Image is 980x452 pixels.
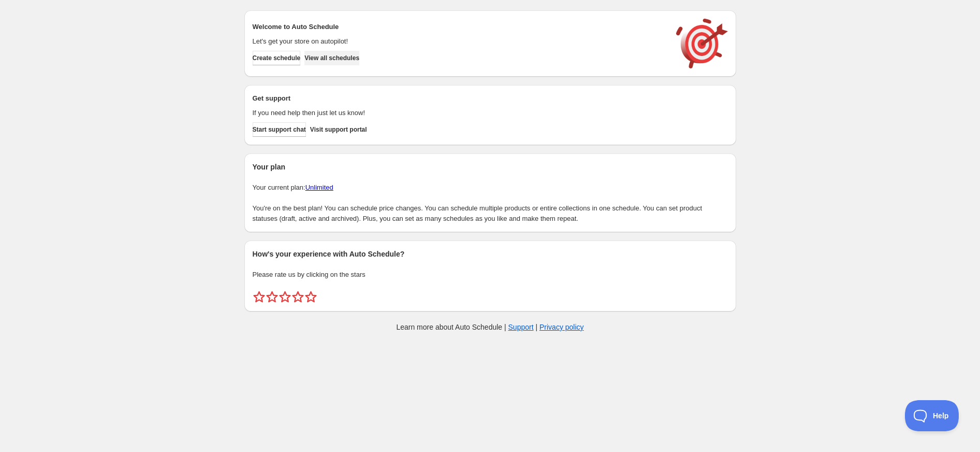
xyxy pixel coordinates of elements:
iframe: Help Scout Beacon - Open [905,400,959,431]
p: If you need help then just let us know! [253,108,666,118]
p: Please rate us by clicking on the stars [253,270,728,280]
h2: Your plan [253,162,728,172]
span: View all schedules [304,54,359,62]
a: Visit support portal [310,122,367,137]
h2: How's your experience with Auto Schedule? [253,249,728,259]
h2: Get support [253,93,666,104]
span: Create schedule [253,54,301,62]
button: View all schedules [304,51,359,65]
p: Your current plan: [253,182,728,193]
p: Learn more about Auto Schedule | | [396,322,583,332]
a: Start support chat [253,122,306,137]
a: Support [508,323,534,331]
a: Privacy policy [539,323,584,331]
p: You're on the best plan! You can schedule price changes. You can schedule multiple products or en... [253,203,728,224]
span: Visit support portal [310,125,367,134]
button: Create schedule [253,51,301,65]
a: Unlimited [305,183,333,191]
span: Start support chat [253,125,306,134]
h2: Welcome to Auto Schedule [253,22,666,32]
p: Let's get your store on autopilot! [253,36,666,47]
